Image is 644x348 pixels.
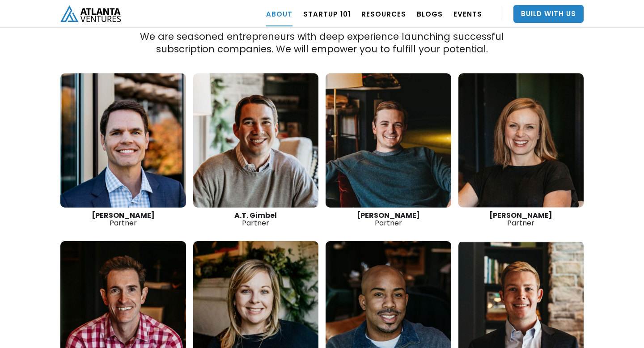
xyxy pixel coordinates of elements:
a: BLOGS [417,1,443,26]
div: Partner [60,212,186,227]
a: EVENTS [453,1,482,26]
a: Startup 101 [303,1,351,26]
strong: [PERSON_NAME] [357,210,420,221]
strong: [PERSON_NAME] [489,210,552,221]
div: Partner [193,212,319,227]
strong: A.T. Gimbel [234,210,277,221]
a: Build With Us [513,5,584,23]
div: Partner [458,212,584,227]
strong: [PERSON_NAME] [92,210,155,221]
a: RESOURCES [361,1,406,26]
div: Partner [326,212,451,227]
a: ABOUT [266,1,292,26]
